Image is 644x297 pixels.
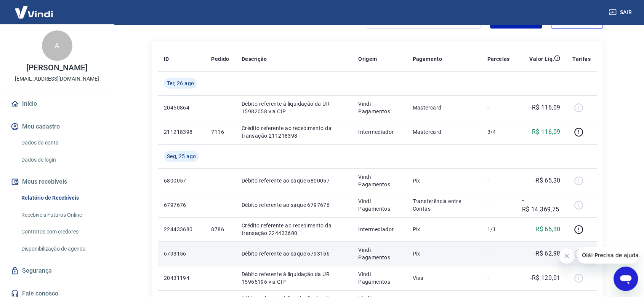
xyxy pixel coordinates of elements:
[211,128,229,136] p: 7116
[412,250,475,257] p: Pix
[358,173,400,188] p: Vindi Pagamentos
[487,55,509,63] p: Parcelas
[412,197,475,213] p: Transferência entre Contas
[529,55,554,63] p: Valor Líq.
[167,79,194,87] span: Ter, 26 ago
[412,274,475,282] p: Visa
[164,55,169,63] p: ID
[18,241,105,257] a: Disponibilização de agenda
[15,75,99,83] p: [EMAIL_ADDRESS][DOMAIN_NAME]
[26,64,87,72] p: [PERSON_NAME]
[534,176,561,185] p: -R$ 65,30
[412,128,475,136] p: Mastercard
[530,103,560,112] p: -R$ 116,09
[358,246,400,261] p: Vindi Pagamentos
[167,152,196,160] span: Seg, 25 ago
[9,118,105,135] button: Meu cadastro
[412,55,442,63] p: Pagamento
[559,248,574,264] iframe: Fechar mensagem
[577,247,638,264] iframe: Mensagem da empresa
[530,273,560,283] p: -R$ 120,01
[164,201,199,209] p: 6797676
[487,177,509,184] p: -
[358,270,400,286] p: Vindi Pagamentos
[487,128,509,136] p: 3/4
[487,201,509,209] p: -
[211,55,229,63] p: Pedido
[534,249,561,258] p: -R$ 62,98
[487,274,509,282] p: -
[164,250,199,257] p: 6793156
[412,104,475,111] p: Mastercard
[9,173,105,190] button: Meus recebíveis
[412,177,475,184] p: Pix
[242,250,346,257] p: Débito referente ao saque 6793156
[242,177,346,184] p: Débito referente ao saque 6800057
[164,128,199,136] p: 211218398
[522,196,561,214] p: -R$ 14.369,75
[18,207,105,223] a: Recebíveis Futuros Online
[358,128,400,136] p: Intermediador
[9,262,105,279] a: Segurança
[164,226,199,233] p: 224433680
[242,124,346,140] p: Crédito referente ao recebimento da transação 211218398
[412,226,475,233] p: Pix
[5,5,64,11] span: Olá! Precisa de ajuda?
[211,226,229,233] p: 8786
[487,226,509,233] p: 1/1
[18,224,105,240] a: Contratos com credores
[532,127,561,137] p: R$ 116,09
[358,226,400,233] p: Intermediador
[18,152,105,168] a: Dados de login
[164,274,199,282] p: 20431194
[18,190,105,206] a: Relatório de Recebíveis
[242,55,267,63] p: Descrição
[358,55,377,63] p: Origem
[607,5,635,19] button: Sair
[242,201,346,209] p: Débito referente ao saque 6797676
[487,104,509,111] p: -
[164,177,199,184] p: 6800057
[572,55,591,63] p: Tarifas
[164,104,199,111] p: 20450864
[242,222,346,237] p: Crédito referente ao recebimento da transação 224433680
[242,270,346,286] p: Débito referente à liquidação da UR 15965196 via CIP
[358,100,400,115] p: Vindi Pagamentos
[18,135,105,151] a: Dados da conta
[9,0,59,24] img: Vindi
[535,225,560,234] p: R$ 65,30
[9,95,105,112] a: Início
[614,267,638,291] iframe: Botão para abrir a janela de mensagens
[42,30,72,61] div: A
[487,250,509,257] p: -
[242,100,346,115] p: Débito referente à liquidação da UR 15982058 via CIP
[358,197,400,213] p: Vindi Pagamentos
